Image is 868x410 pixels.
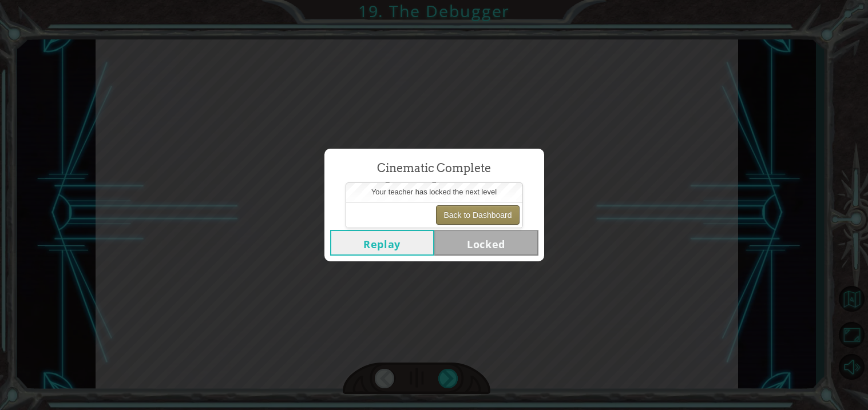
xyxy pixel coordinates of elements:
[377,160,491,177] span: Cinematic Complete
[434,230,538,256] button: Locked
[436,205,519,225] button: Back to Dashboard
[373,177,496,201] span: The Debugger
[371,188,497,196] span: Your teacher has locked the next level
[330,230,434,256] button: Replay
